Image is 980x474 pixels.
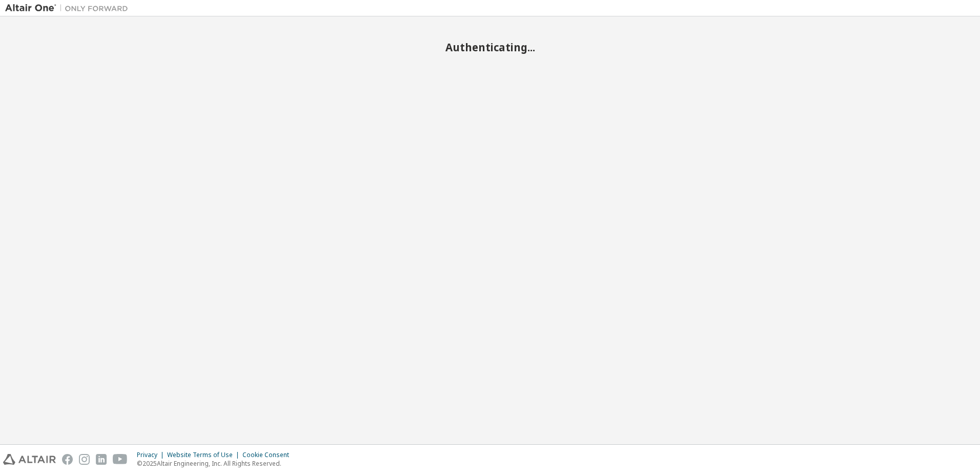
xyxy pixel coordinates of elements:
[3,454,56,465] img: altair_logo.svg
[62,454,73,465] img: facebook.svg
[167,451,242,459] div: Website Terms of Use
[242,451,295,459] div: Cookie Consent
[96,454,107,465] img: linkedin.svg
[5,41,975,54] h2: Authenticating...
[79,454,90,465] img: instagram.svg
[137,459,295,468] p: © 2025 Altair Engineering, Inc. All Rights Reserved.
[113,454,128,465] img: youtube.svg
[5,3,133,13] img: Altair One
[137,451,167,459] div: Privacy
